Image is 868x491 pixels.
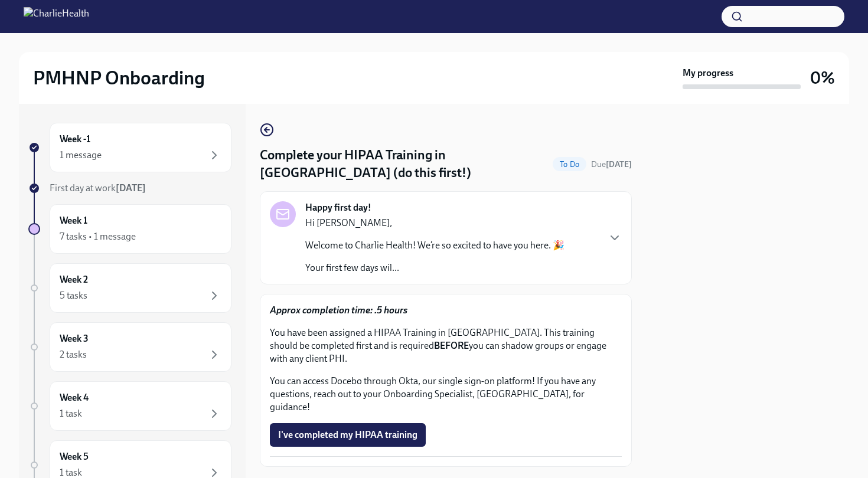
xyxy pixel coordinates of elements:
[60,466,82,479] div: 1 task
[434,340,469,351] strong: BEFORE
[606,159,632,169] strong: [DATE]
[270,423,426,447] button: I've completed my HIPAA training
[305,261,564,274] p: Your first few days wil...
[591,159,632,170] span: September 10th, 2025 10:00
[60,407,82,420] div: 1 task
[270,305,407,316] strong: Approx completion time: .5 hours
[28,322,231,372] a: Week 32 tasks
[28,204,231,254] a: Week 17 tasks • 1 message
[33,66,205,90] h2: PMHNP Onboarding
[28,440,231,490] a: Week 51 task
[60,391,89,404] h6: Week 4
[270,326,622,365] p: You have been assigned a HIPAA Training in [GEOGRAPHIC_DATA]. This training should be completed f...
[60,149,102,162] div: 1 message
[50,182,146,194] span: First day at work
[28,123,231,172] a: Week -11 message
[116,182,146,194] strong: [DATE]
[24,7,89,26] img: CharlieHealth
[60,273,88,286] h6: Week 2
[60,332,89,345] h6: Week 3
[810,67,835,89] h3: 0%
[305,239,564,252] p: Welcome to Charlie Health! We’re so excited to have you here. 🎉
[270,375,622,414] p: You can access Docebo through Okta, our single sign-on platform! If you have any questions, reach...
[60,214,87,227] h6: Week 1
[28,381,231,431] a: Week 41 task
[305,217,564,230] p: Hi [PERSON_NAME],
[60,133,90,146] h6: Week -1
[60,450,89,463] h6: Week 5
[591,159,632,169] span: Due
[28,263,231,313] a: Week 25 tasks
[28,182,231,195] a: First day at work[DATE]
[60,230,136,243] div: 7 tasks • 1 message
[60,289,87,302] div: 5 tasks
[260,146,548,182] h4: Complete your HIPAA Training in [GEOGRAPHIC_DATA] (do this first!)
[553,160,586,169] span: To Do
[683,67,733,80] strong: My progress
[60,348,87,361] div: 2 tasks
[278,429,417,441] span: I've completed my HIPAA training
[305,201,371,214] strong: Happy first day!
